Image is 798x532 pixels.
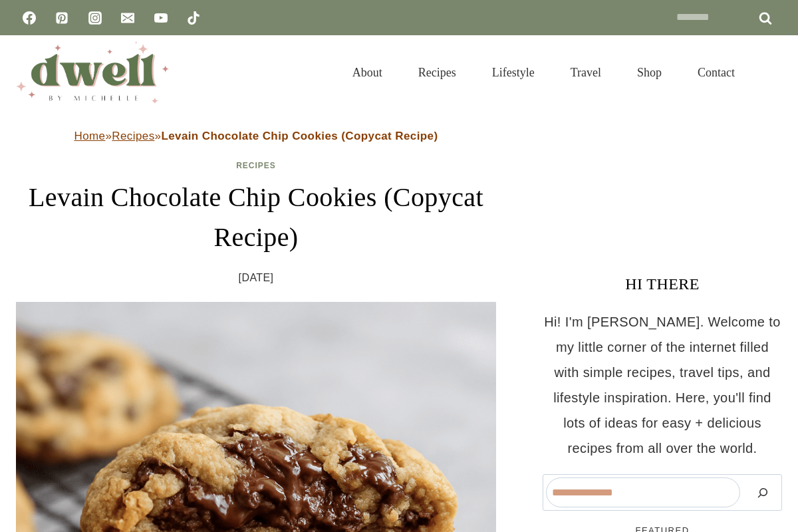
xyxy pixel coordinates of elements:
[553,49,619,96] a: Travel
[49,5,75,31] a: Pinterest
[148,5,174,31] a: YouTube
[680,49,753,96] a: Contact
[474,49,553,96] a: Lifestyle
[239,268,274,288] time: [DATE]
[236,161,276,170] a: Recipes
[400,49,474,96] a: Recipes
[334,49,753,96] nav: Primary Navigation
[619,49,680,96] a: Shop
[543,272,782,296] h3: HI THERE
[543,309,782,461] p: Hi! I'm [PERSON_NAME]. Welcome to my little corner of the internet filled with simple recipes, tr...
[16,5,43,31] a: Facebook
[747,477,779,507] button: Search
[114,5,141,31] a: Email
[180,5,207,31] a: TikTok
[74,130,106,142] a: Home
[161,130,438,142] strong: Levain Chocolate Chip Cookies (Copycat Recipe)
[82,5,108,31] a: Instagram
[759,61,782,84] button: View Search Form
[16,178,496,257] h1: Levain Chocolate Chip Cookies (Copycat Recipe)
[112,130,154,142] a: Recipes
[74,130,438,142] span: » »
[334,49,400,96] a: About
[16,42,169,103] img: DWELL by michelle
